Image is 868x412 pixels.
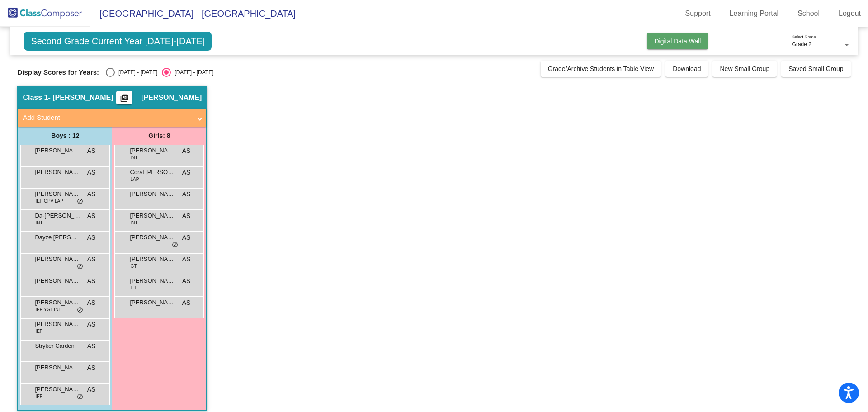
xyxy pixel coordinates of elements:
span: AS [87,233,96,242]
span: - [PERSON_NAME] [48,93,113,102]
mat-icon: picture_as_pdf [119,94,130,106]
span: [PERSON_NAME] [130,189,175,199]
span: Download [673,65,701,72]
span: INT [130,154,137,161]
span: Saved Small Group [788,65,843,72]
span: [PERSON_NAME] [35,363,80,372]
a: Logout [831,6,868,21]
span: [PERSON_NAME] [35,168,80,177]
span: AS [182,233,191,242]
span: [PERSON_NAME] [35,276,80,285]
span: AS [182,255,191,264]
span: AS [87,276,96,286]
span: AS [87,146,96,156]
span: [GEOGRAPHIC_DATA] - [GEOGRAPHIC_DATA] [90,6,296,21]
span: LAP [130,176,139,183]
span: do_not_disturb_alt [77,393,83,401]
div: Boys : 12 [18,127,112,145]
span: IEP [130,284,137,291]
div: Girls: 8 [112,127,206,145]
span: Dayze [PERSON_NAME] [35,233,80,242]
button: Print Students Details [116,91,132,104]
span: AS [87,255,96,264]
span: IEP YGL INT [35,306,61,313]
div: [DATE] - [DATE] [115,68,157,76]
span: AS [87,298,96,308]
span: IEP GPV LAP [35,198,63,204]
span: [PERSON_NAME] [130,255,175,264]
span: do_not_disturb_alt [77,198,83,205]
span: Coral [PERSON_NAME] [130,168,175,177]
span: Grade 2 [792,41,811,47]
mat-expansion-panel-header: Add Student [18,109,206,127]
span: AS [182,168,191,177]
span: [PERSON_NAME] [35,146,80,155]
span: [PERSON_NAME] [130,211,175,220]
span: do_not_disturb_alt [172,242,178,249]
span: [PERSON_NAME] [35,320,80,329]
span: do_not_disturb_alt [77,307,83,314]
span: [PERSON_NAME] [35,298,80,307]
span: do_not_disturb_alt [77,263,83,270]
span: [PERSON_NAME] [130,298,175,307]
span: [PERSON_NAME] [130,233,175,242]
span: Class 1 [23,93,48,102]
span: AS [87,189,96,199]
a: Support [678,6,718,21]
span: New Small Group [720,65,769,72]
span: Da-[PERSON_NAME] [35,211,80,220]
span: AS [87,341,96,351]
span: INT [35,219,42,226]
span: AS [182,146,191,156]
span: Grade/Archive Students in Table View [548,65,654,72]
span: AS [87,363,96,373]
span: [PERSON_NAME]'[PERSON_NAME] [35,255,80,264]
span: AS [87,168,96,177]
span: Display Scores for Years: [17,68,99,76]
span: AS [87,211,96,221]
span: [PERSON_NAME] [130,146,175,155]
span: GT [130,263,137,270]
mat-radio-group: Select an option [106,68,213,77]
span: Digital Data Wall [654,38,701,45]
span: IEP [35,393,42,400]
a: Learning Portal [722,6,786,21]
button: Digital Data Wall [647,33,708,49]
span: [PERSON_NAME] [35,385,80,394]
span: AS [182,211,191,221]
span: AS [87,385,96,394]
span: Second Grade Current Year [DATE]-[DATE] [24,32,212,51]
button: Saved Small Group [781,61,850,77]
a: School [790,6,827,21]
span: [PERSON_NAME] [35,189,80,199]
span: AS [87,320,96,329]
span: IEP [35,328,42,335]
span: AS [182,189,191,199]
mat-panel-title: Add Student [23,113,191,123]
span: INT [130,219,137,226]
button: Download [665,61,708,77]
span: AS [182,276,191,286]
span: [PERSON_NAME] [130,276,175,285]
span: Stryker Carden [35,341,80,350]
div: [DATE] - [DATE] [171,68,213,76]
span: AS [182,298,191,308]
span: [PERSON_NAME] [141,93,202,102]
button: Grade/Archive Students in Table View [541,61,661,77]
button: New Small Group [712,61,777,77]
